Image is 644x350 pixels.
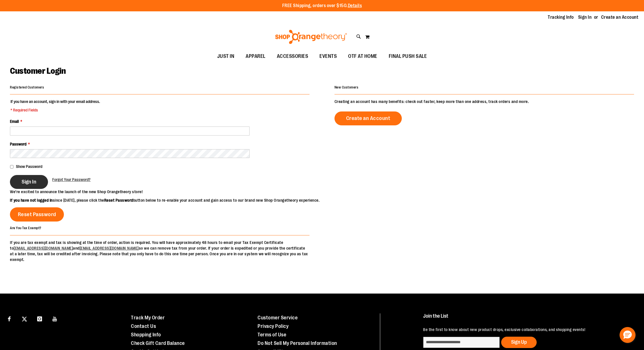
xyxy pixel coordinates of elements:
[131,323,156,329] a: Contact Us
[4,313,14,323] a: Visit our Facebook page
[423,337,500,348] input: enter email
[271,50,314,63] a: ACCESSORIES
[501,337,537,348] button: Sign Up
[22,317,27,322] img: Twitter
[104,198,133,203] strong: Reset Password
[314,50,342,63] a: EVENTS
[620,327,635,343] button: Hello, have a question? Let’s chat.
[601,14,639,20] a: Create an Account
[18,211,56,218] span: Reset Password
[22,179,36,185] span: Sign In
[319,50,337,63] span: EVENTS
[258,315,298,321] a: Customer Service
[334,85,359,89] strong: New Customers
[346,115,390,121] span: Create an Account
[80,246,139,250] a: [EMAIL_ADDRESS][DOMAIN_NAME]
[423,327,629,332] p: Be the first to know about new product drops, exclusive collaborations, and shopping events!
[212,50,240,63] a: JUST IN
[334,99,634,104] p: Creating an account has many benefits: check out faster, keep more than one address, track orders...
[274,30,348,44] img: Shop Orangetheory
[258,340,337,346] a: Do Not Sell My Personal Information
[35,313,45,323] a: Visit our Instagram page
[342,50,383,63] a: OTF AT HOME
[240,50,271,63] a: APPAREL
[50,313,60,323] a: Visit our Youtube page
[389,50,427,63] span: FINAL PUSH SALE
[10,66,66,76] span: Customer Login
[423,313,629,324] h4: Join the List
[11,107,100,113] span: * Required Fields
[14,246,73,250] a: [EMAIL_ADDRESS][DOMAIN_NAME]
[10,119,19,124] span: Email
[277,50,308,63] span: ACCESSORIES
[10,197,322,203] p: since [DATE], please click the button below to re-enable your account and gain access to our bran...
[246,50,265,63] span: APPAREL
[348,3,362,8] a: Details
[52,177,91,182] a: Forgot Your Password?
[10,226,41,230] strong: Are You Tax Exempt?
[258,332,286,338] a: Terms of Use
[217,50,235,63] span: JUST IN
[131,332,161,338] a: Shopping Info
[10,175,48,189] button: Sign In
[258,323,288,329] a: Privacy Policy
[548,14,574,20] a: Tracking Info
[282,3,362,9] p: FREE Shipping, orders over $150.
[383,50,433,63] a: FINAL PUSH SALE
[10,240,310,262] p: If you are tax exempt and tax is showing at the time of order, action is required. You will have ...
[10,207,64,222] a: Reset Password
[131,315,165,321] a: Track My Order
[10,189,322,195] p: We’re excited to announce the launch of the new Shop Orangetheory store!
[52,177,91,182] span: Forgot Your Password?
[578,14,592,20] a: Sign In
[10,85,44,89] strong: Registered Customers
[334,111,402,125] a: Create an Account
[131,340,185,346] a: Check Gift Card Balance
[348,50,377,63] span: OTF AT HOME
[10,142,26,146] span: Password
[10,198,53,203] strong: If you have not logged in
[16,164,42,169] span: Show Password
[20,313,30,323] a: Visit our X page
[511,339,527,345] span: Sign Up
[10,99,101,113] legend: If you have an account, sign in with your email address.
